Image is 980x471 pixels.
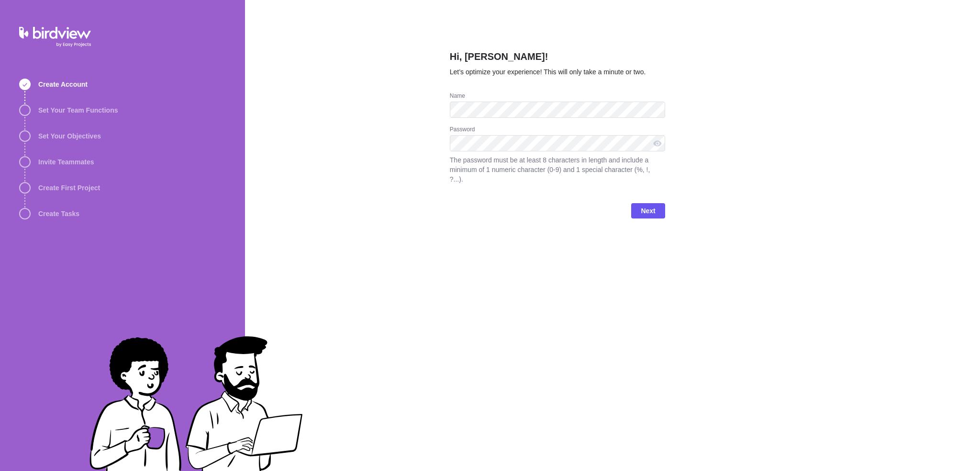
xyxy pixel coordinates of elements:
[38,209,79,218] span: Create Tasks
[450,126,665,135] div: Password
[38,80,88,89] span: Create Account
[450,155,665,184] span: The password must be at least 8 characters in length and include a minimum of 1 numeric character...
[38,131,101,141] span: Set Your Objectives
[641,205,655,217] span: Next
[450,92,665,102] div: Name
[38,183,100,193] span: Create First Project
[450,68,646,76] span: Let’s optimize your experience! This will only take a minute or two.
[631,203,665,218] span: Next
[38,157,94,167] span: Invite Teammates
[450,50,665,67] h2: Hi, [PERSON_NAME]!
[38,105,118,115] span: Set Your Team Functions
